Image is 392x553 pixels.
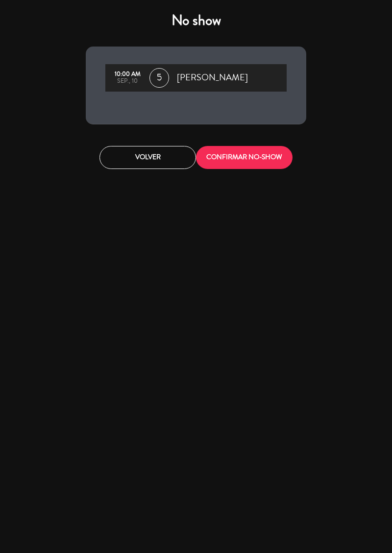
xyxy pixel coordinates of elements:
span: [PERSON_NAME] [177,71,248,85]
button: Volver [99,146,196,169]
div: sep., 10 [110,78,145,85]
div: 10:00 AM [110,71,145,78]
button: CONFIRMAR NO-SHOW [196,146,293,169]
h4: No show [86,12,306,29]
span: 5 [149,68,169,88]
